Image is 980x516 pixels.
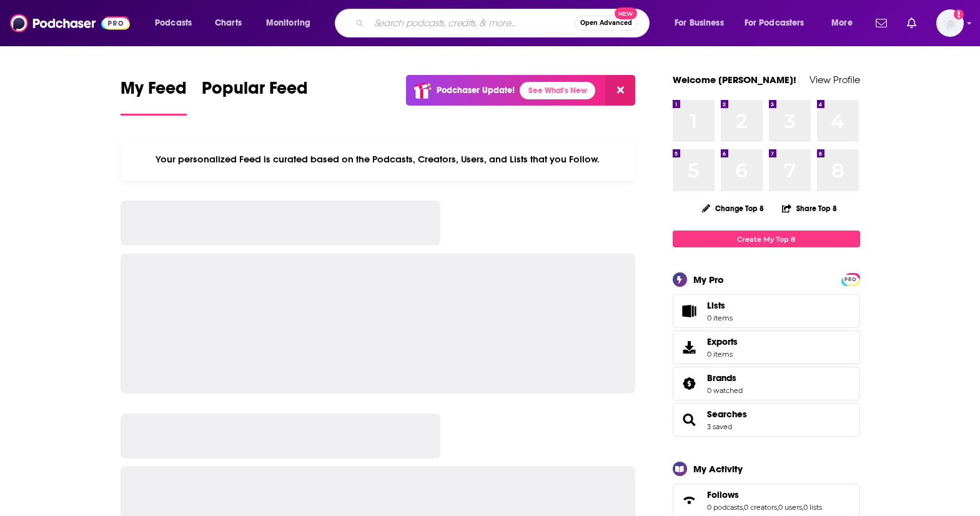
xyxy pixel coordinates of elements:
span: Exports [707,336,738,347]
button: open menu [146,13,208,33]
a: Charts [207,13,249,33]
span: Brands [673,367,860,400]
img: Podchaser - Follow, Share and Rate Podcasts [10,11,130,35]
a: My Feed [121,77,187,116]
svg: Add a profile image [954,9,964,19]
button: Change Top 8 [695,201,772,216]
span: For Business [675,14,724,32]
a: 0 users [778,503,802,512]
a: See What's New [520,82,595,99]
a: Show notifications dropdown [871,12,892,34]
a: 0 lists [803,503,822,512]
div: My Pro [693,274,724,285]
a: Follows [677,492,702,509]
span: PRO [843,275,858,284]
span: Charts [215,14,242,32]
img: User Profile [936,9,964,37]
a: Popular Feed [202,77,308,116]
p: Podchaser Update! [437,85,515,96]
button: open menu [257,13,327,33]
a: 0 podcasts [707,503,743,512]
button: Open AdvancedNew [575,16,638,31]
button: Share Top 8 [781,196,838,221]
a: 0 watched [707,386,743,395]
span: Exports [677,339,702,356]
span: For Podcasters [745,14,804,32]
button: open menu [736,13,823,33]
a: Create My Top 8 [673,231,860,247]
span: , [777,503,778,512]
button: open menu [823,13,868,33]
span: , [743,503,744,512]
a: Searches [677,411,702,429]
button: open menu [666,13,740,33]
span: Podcasts [155,14,192,32]
span: More [831,14,853,32]
input: Search podcasts, credits, & more... [369,13,575,33]
span: Brands [707,372,736,384]
span: 0 items [707,350,738,359]
a: 3 saved [707,422,732,431]
a: Lists [673,294,860,328]
span: Monitoring [266,14,310,32]
span: Lists [677,302,702,320]
span: Logged in as mdaniels [936,9,964,37]
button: Show profile menu [936,9,964,37]
a: Brands [677,375,702,392]
span: Lists [707,300,725,311]
span: Popular Feed [202,77,308,106]
span: New [615,7,637,19]
span: Follows [707,489,739,500]
span: Searches [673,403,860,437]
div: My Activity [693,463,743,475]
span: Open Advanced [580,20,632,26]
div: Your personalized Feed is curated based on the Podcasts, Creators, Users, and Lists that you Follow. [121,138,636,181]
span: , [802,503,803,512]
a: Follows [707,489,822,500]
a: PRO [843,274,858,284]
a: 0 creators [744,503,777,512]
a: Welcome [PERSON_NAME]! [673,74,796,86]
a: Brands [707,372,743,384]
span: Lists [707,300,733,311]
a: Show notifications dropdown [902,12,921,34]
span: My Feed [121,77,187,106]
a: View Profile [809,74,860,86]
span: 0 items [707,314,733,322]
div: Search podcasts, credits, & more... [347,9,661,37]
a: Exports [673,330,860,364]
a: Searches [707,409,747,420]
